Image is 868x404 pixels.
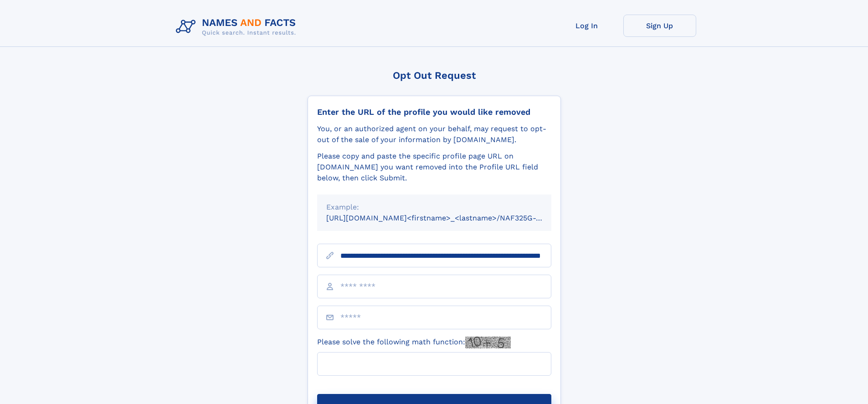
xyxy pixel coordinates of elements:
[326,214,569,222] small: [URL][DOMAIN_NAME]<firstname>_<lastname>/NAF325G-xxxxxxxx
[317,123,551,145] div: You, or an authorized agent on your behalf, may request to opt-out of the sale of your informatio...
[623,15,696,37] a: Sign Up
[172,15,303,39] img: Logo Names and Facts
[317,107,551,117] div: Enter the URL of the profile you would like removed
[326,202,542,213] div: Example:
[308,70,561,81] div: Opt Out Request
[317,337,511,348] label: Please solve the following math function:
[317,151,551,184] div: Please copy and paste the specific profile page URL on [DOMAIN_NAME] you want removed into the Pr...
[550,15,623,37] a: Log In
